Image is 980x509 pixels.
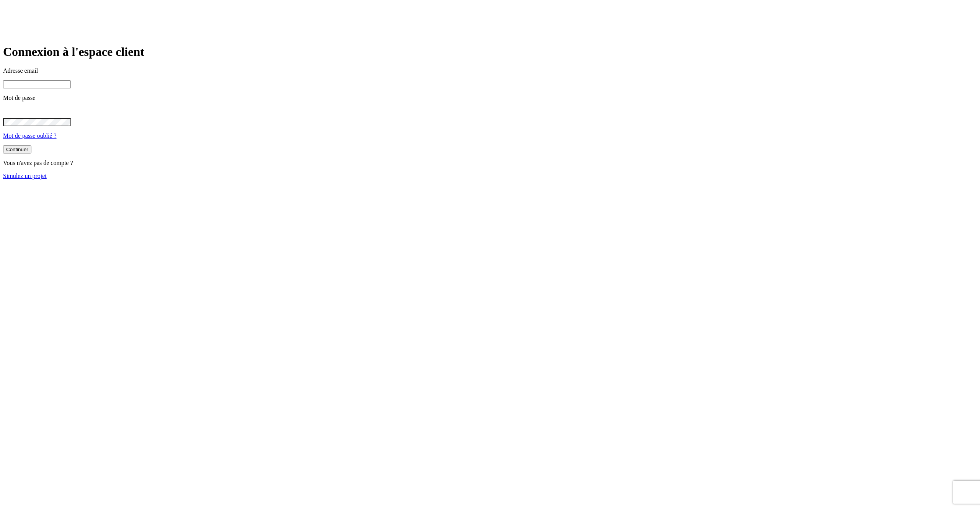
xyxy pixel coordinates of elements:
[3,67,977,74] p: Adresse email
[6,147,28,152] div: Continuer
[3,145,31,153] button: Continuer
[3,132,57,139] a: Mot de passe oublié ?
[3,173,47,179] a: Simulez un projet
[3,95,977,101] p: Mot de passe
[3,45,977,59] h1: Connexion à l'espace client
[3,160,977,166] p: Vous n'avez pas de compte ?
